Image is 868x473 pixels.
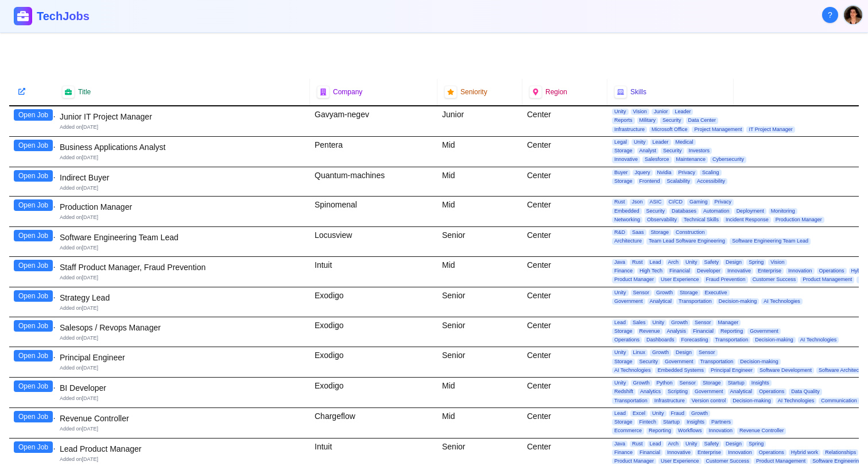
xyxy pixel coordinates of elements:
div: Salesops / Revops Manager [60,322,305,333]
div: Exodigo [310,378,437,407]
span: Growth [650,349,671,356]
div: Added on [DATE] [60,214,305,221]
span: Privacy [712,199,734,205]
span: Embedded [612,208,642,214]
span: Version control [689,398,728,404]
span: Dashboards [644,337,677,343]
span: Leader [650,139,671,145]
span: Arch [666,259,681,266]
span: Automation [701,208,732,214]
span: Sensor [631,290,652,296]
div: Added on [DATE] [60,274,305,282]
div: Mid [437,137,522,167]
span: Maintenance [674,156,708,163]
span: Reporting [646,428,673,434]
button: Open Job [14,350,53,362]
span: Enterprise [695,449,723,456]
span: Financial [691,328,716,334]
span: Unity [631,139,648,145]
div: Mid [437,167,522,197]
button: Open Job [14,290,53,302]
span: Transportation [676,298,714,305]
span: Operations [757,449,786,456]
button: Open Job [14,411,53,422]
div: Intuit [310,257,437,287]
span: R&D [612,229,627,236]
span: Startup [726,380,747,386]
span: Product Management [800,276,854,283]
span: Software Engineering Team Lead [730,238,811,244]
span: Sales [630,320,648,326]
span: Excel [630,410,648,417]
img: User avatar [844,6,862,24]
div: Production Manager [60,201,305,213]
span: Unity [612,109,629,115]
span: Transportation [713,337,751,343]
span: Insights [749,380,772,386]
span: Architecture [612,238,644,244]
span: Java [612,259,627,266]
span: Unity [612,380,629,386]
span: Infrastructure [652,398,687,404]
span: Nvidia [655,170,674,176]
div: Center [522,317,607,347]
span: Production Manager [773,217,824,223]
div: Spinomenal [310,197,437,226]
span: Growth [669,320,690,326]
span: Observability [645,217,679,223]
span: Vision [768,259,786,266]
span: Privacy [676,170,698,176]
span: Unity [683,441,700,447]
span: Analytics [638,389,663,395]
span: Team Lead Software Engineering [646,238,727,244]
span: Ecommerce [612,428,644,434]
span: Design [723,259,744,266]
span: Security [637,359,661,365]
div: Center [522,106,607,136]
span: Construction [673,229,707,236]
span: Unity [612,349,629,356]
span: Incident Response [723,217,771,223]
span: Relationships [823,449,858,456]
span: Transportation [612,398,650,404]
span: Skills [630,87,646,97]
div: Staff Product Manager, Fraud Prevention [60,262,305,273]
span: Insights [684,419,707,425]
span: Growth [654,290,675,296]
div: Mid [437,408,522,438]
span: Junior [652,109,671,115]
span: Embedded Systems [655,367,706,374]
span: Decision-making [753,337,796,343]
span: Technical Skills [681,217,721,223]
span: Company [333,87,362,97]
span: Reporting [718,328,745,334]
span: Leader [672,109,693,115]
span: Operations [612,337,642,343]
span: Scalability [665,178,693,184]
span: User Experience [658,276,702,283]
span: Investors [687,148,712,154]
span: Innovative [612,156,640,163]
div: Senior [437,227,522,256]
span: Enterprise [755,268,784,274]
span: Innovation [726,449,754,456]
span: Legal [612,139,629,145]
div: Indirect Buyer [60,172,305,183]
span: Python [654,380,675,386]
div: BI Developer [60,382,305,394]
span: Jquery [633,170,653,176]
span: Infrastructure [612,126,647,133]
span: Lead [612,410,628,417]
span: Monitoring [769,208,797,214]
span: Finance [612,449,635,456]
div: Mid [437,257,522,287]
div: Added on [DATE] [60,364,305,372]
div: Senior [437,347,522,377]
span: Region [545,87,567,97]
div: Senior [437,287,522,317]
span: Title [78,87,91,97]
span: Forecasting [679,337,711,343]
span: Scaling [700,170,722,176]
span: Design [723,441,744,447]
span: Software Development [757,367,814,374]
